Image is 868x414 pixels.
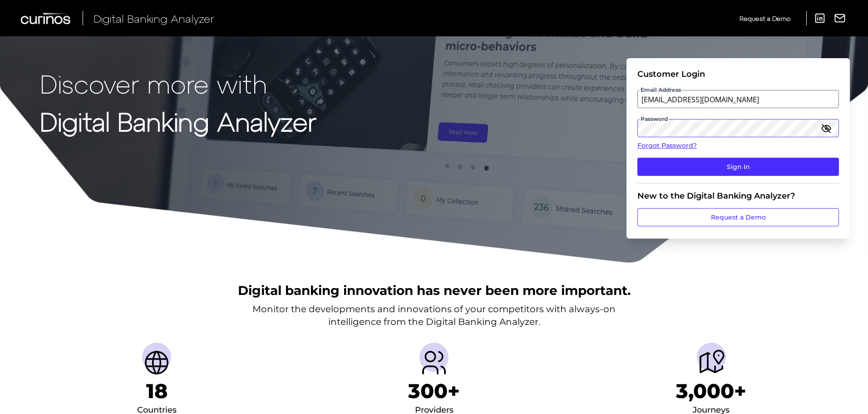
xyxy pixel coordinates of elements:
[640,86,682,94] span: Email Address
[676,379,746,403] h1: 3,000+
[146,379,168,403] h1: 18
[419,348,449,377] img: Providers
[408,379,460,403] h1: 300+
[40,69,316,98] p: Discover more with
[637,191,839,201] div: New to the Digital Banking Analyzer?
[637,69,839,79] div: Customer Login
[637,158,839,176] button: Sign In
[238,282,631,299] h2: Digital banking innovation has never been more important.
[142,348,171,377] img: Countries
[640,115,669,123] span: Password
[40,106,316,136] strong: Digital Banking Analyzer
[740,15,790,22] span: Request a Demo
[94,12,214,25] span: Digital Banking Analyzer
[252,303,616,328] p: Monitor the developments and innovations of your competitors with always-on intelligence from the...
[21,13,72,24] img: Curinos
[637,141,839,150] a: Forgot Password?
[697,348,726,377] img: Journeys
[740,11,790,26] a: Request a Demo
[637,208,839,226] a: Request a Demo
